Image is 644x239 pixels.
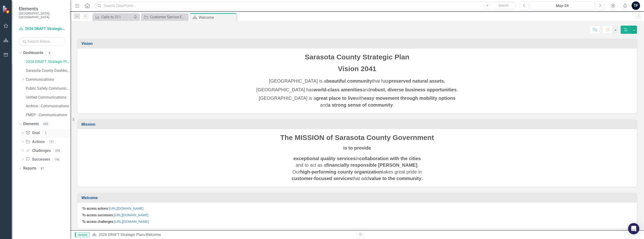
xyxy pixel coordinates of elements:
[114,220,149,224] a: [URL][DOMAIN_NAME]
[343,145,371,150] strong: is to provide
[75,232,90,237] span: Updater
[530,1,594,10] button: May-24
[82,220,150,224] span: To access challenges:
[26,112,70,118] a: PMEP - Communications
[26,77,70,82] a: Communications
[92,232,354,238] div: »
[628,223,639,234] div: Open Intercom Messenger
[26,86,70,91] a: Public Safety Communication
[42,131,50,135] div: 5
[46,51,53,55] div: 8
[82,206,632,212] p: To access actions:
[150,14,187,20] div: Customer Service Experience Alignment
[199,15,235,20] div: Welcome
[109,207,143,210] a: [URL][DOMAIN_NAME]
[498,4,509,7] span: Search
[369,176,421,181] strong: value to the community
[370,87,457,92] strong: robust, diverse business opportunities
[81,42,634,46] h3: Vision
[142,14,187,20] a: Customer Service Experience Alignment
[52,158,62,162] div: 196
[47,140,56,144] div: 131
[114,213,148,217] a: [URL][DOMAIN_NAME]
[300,169,382,174] strong: high-performing county organization
[326,162,417,168] strong: financially responsible [PERSON_NAME]
[146,232,161,237] div: Welcome
[26,95,70,100] a: Unified Communications
[26,59,70,65] a: 2026 DRAFT Strategic Plan
[328,102,393,108] strong: a strong sense of community
[292,156,423,181] span: in and to act as a . Our takes great pride in that add .
[95,2,516,10] input: Search ClearPoint...
[2,5,11,14] img: ClearPoint Strategy
[492,2,515,9] button: Search
[359,156,421,161] strong: collaboration with the cities
[26,148,51,154] a: Challenges
[269,78,445,84] span: [GEOGRAPHIC_DATA] is a that has
[19,12,66,19] small: [GEOGRAPHIC_DATA], [GEOGRAPHIC_DATA]
[532,3,593,9] div: May-24
[389,78,445,84] strong: preserved natural assets.
[314,87,362,92] strong: world-class amenities
[293,156,356,161] strong: exceptional quality services
[41,122,50,126] div: 605
[26,157,50,162] a: Successes
[338,65,377,73] span: Vision 2041
[26,68,70,73] a: Sarasota County Dashboard
[292,176,352,181] strong: customer-focused services
[19,37,66,46] input: Search Below...
[23,121,39,127] a: Elements
[23,50,43,56] a: Dashboards
[82,212,632,218] p: To access successes:
[26,104,70,109] a: Archive - Communications
[23,166,36,171] a: Reports
[632,1,640,10] button: TF
[94,14,132,20] a: Calls to 311
[256,87,458,92] span: [GEOGRAPHIC_DATA] has and .
[280,134,434,141] span: The MISSION of Sarasota County Government
[39,166,46,170] div: 87
[19,26,66,32] a: 2026 DRAFT Strategic Plan
[81,196,634,200] h3: Welcome
[19,6,66,12] span: Elements
[259,96,456,108] span: [GEOGRAPHIC_DATA] is a with and .
[364,96,455,101] strong: easy movement through mobility options
[101,14,132,20] div: Calls to 311
[305,53,410,61] span: Sarasota County Strategic Plan
[53,149,62,153] div: 259
[99,232,144,237] a: 2026 DRAFT Strategic Plan
[81,122,634,127] h3: Mission
[26,139,44,145] a: Actions
[316,96,356,101] strong: great place to live
[26,130,40,136] a: Goal
[326,78,372,84] strong: beautiful community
